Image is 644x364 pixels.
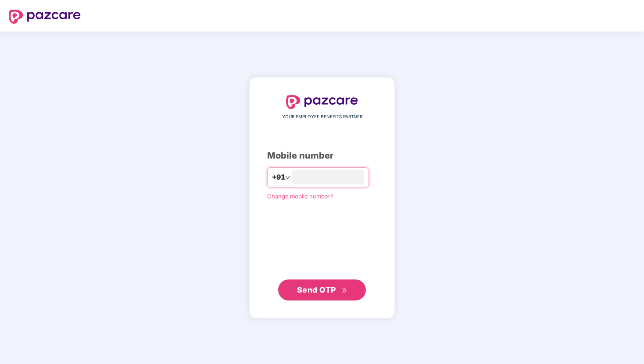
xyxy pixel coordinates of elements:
[297,285,336,294] span: Send OTP
[267,193,333,200] a: Change mobile number?
[286,95,358,109] img: logo
[282,113,362,120] span: YOUR EMPLOYEE BENEFITS PARTNER
[285,175,290,180] span: down
[9,10,81,24] img: logo
[272,172,285,183] span: +91
[342,288,347,293] span: double-right
[267,149,377,163] div: Mobile number
[278,279,366,300] button: Send OTPdouble-right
